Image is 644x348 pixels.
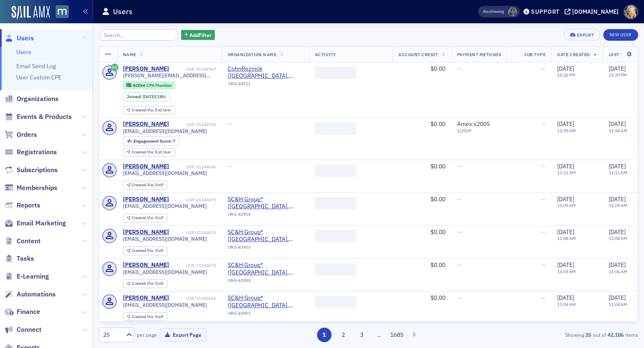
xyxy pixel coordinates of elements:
span: Active [133,82,146,88]
span: Users [17,34,34,43]
a: Automations [5,290,56,299]
span: [DATE] [609,261,626,269]
img: SailAMX [56,5,69,18]
span: — [457,65,462,72]
a: Tasks [5,254,34,263]
h1: Users [113,7,133,17]
span: [DATE] [609,195,626,203]
span: Engagement Score : [133,138,173,144]
span: $0.00 [430,120,445,128]
a: SC&H Group* ([GEOGRAPHIC_DATA], [GEOGRAPHIC_DATA]) [228,196,303,210]
div: ORG-43903 [228,278,303,286]
a: [PERSON_NAME] [123,121,169,128]
div: Created Via: Staff [123,312,167,321]
a: [PERSON_NAME] [123,196,169,203]
span: — [541,261,546,269]
div: USR-21344672 [170,263,216,268]
span: Created Via : [132,107,155,113]
label: per page [137,331,157,338]
span: CohnReznick (Bethesda, MD) [228,65,303,80]
div: [PERSON_NAME] [123,65,169,73]
span: Account Credit [398,52,438,57]
a: Memberships [5,183,57,193]
button: [DOMAIN_NAME] [565,9,622,15]
a: E-Learning [5,272,49,281]
button: Export [564,29,600,41]
span: Profile [624,5,638,19]
button: 1685 [390,328,404,342]
a: [PERSON_NAME] [123,163,169,170]
div: 25 [103,331,121,339]
span: ‌ [315,296,356,309]
div: Staff [132,249,163,253]
strong: 42,106 [606,331,625,338]
div: USR-21344673 [170,230,216,235]
span: [DATE] [557,163,574,170]
time: 11:04 AM [557,301,576,307]
a: [PERSON_NAME] [123,262,169,269]
a: Finance [5,307,40,316]
span: ‌ [315,197,356,210]
img: SailAMX [12,6,50,19]
div: Engagement Score: 7 [123,136,179,146]
span: Orders [17,130,37,139]
a: Orders [5,130,37,139]
div: Created Via: End User [123,106,175,115]
time: 11:58 AM [609,128,627,133]
div: Export [577,33,594,37]
div: Created Via: Staff [123,247,167,255]
strong: 25 [584,331,593,338]
span: [DATE] [609,65,626,72]
span: Chris Dougherty [508,7,517,16]
time: 11:05 AM [557,269,576,274]
span: Email Marketing [17,219,66,228]
a: Users [5,34,34,43]
a: Registrations [5,148,57,157]
span: [DATE] [609,120,626,128]
div: [DOMAIN_NAME] [572,8,619,15]
span: — [541,228,546,236]
span: 1 / 2029 [457,128,501,133]
span: ‌ [315,230,356,242]
span: Organizations [17,94,59,104]
span: SC&H Group* (Sparks Glencoe, MD) [228,229,303,243]
span: Last Updated [609,52,641,57]
div: Staff [132,183,163,188]
span: [DATE] [557,195,574,203]
a: SC&H Group* ([GEOGRAPHIC_DATA], [GEOGRAPHIC_DATA]) [228,262,303,276]
span: Created Via : [132,182,155,188]
div: Support [531,8,560,15]
span: [DATE] [557,120,574,128]
a: Connect [5,325,42,334]
span: [EMAIL_ADDRESS][DOMAIN_NAME] [123,302,207,308]
div: Staff [132,216,163,220]
span: [DATE] [557,228,574,236]
span: [DATE] [143,94,155,99]
time: 11:04 AM [609,301,627,307]
span: — [541,294,546,301]
span: — [541,65,546,72]
span: E-Learning [17,272,49,281]
div: Staff [132,281,163,286]
div: USR-21344666 [170,296,216,301]
span: Finance [17,307,40,316]
a: Users [16,48,31,56]
span: [EMAIL_ADDRESS][DOMAIN_NAME] [123,236,207,242]
a: Content [5,237,41,246]
span: [DATE] [609,294,626,301]
span: $0.00 [430,261,445,269]
span: Connect [17,325,42,334]
div: Created Via: End User [123,148,175,157]
span: Date Created [557,52,590,57]
span: Add Filter [189,31,211,39]
a: Email Send Log [16,62,56,70]
span: [EMAIL_ADDRESS][DOMAIN_NAME] [123,128,207,134]
span: $0.00 [430,228,445,236]
a: [PERSON_NAME] [123,229,169,236]
span: Payment Methods [457,52,501,57]
div: Joined: 2025-09-30 00:00:00 [123,92,170,101]
a: CohnReznick ([GEOGRAPHIC_DATA], [GEOGRAPHIC_DATA]) [228,65,303,80]
span: — [228,120,232,128]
